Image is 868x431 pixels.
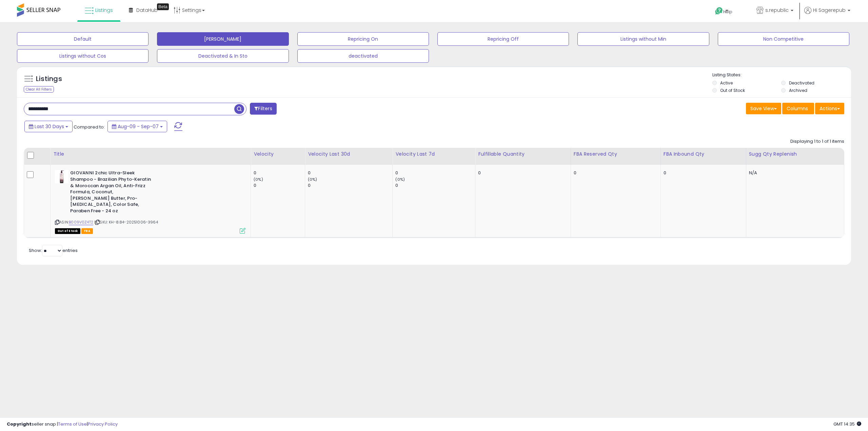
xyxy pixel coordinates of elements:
[664,151,743,158] div: FBA inbound Qty
[815,103,844,114] button: Actions
[789,80,814,86] label: Deactivated
[720,87,745,93] label: Out of Stock
[308,151,390,158] div: Velocity Last 30d
[55,170,68,183] img: 31Zq7tY047L._SL40_.jpg
[55,228,80,234] span: All listings that are currently out of stock and unavailable for purchase on Amazon
[157,3,169,10] div: Tooltip anchor
[790,138,844,145] div: Displaying 1 to 1 of 1 items
[804,7,850,22] a: Hi Sagerepub
[17,32,149,46] button: Default
[308,182,392,189] div: 0
[577,32,709,46] button: Listings without Min
[789,87,807,93] label: Archived
[574,170,655,176] div: 0
[746,148,844,165] th: Please note that this number is a calculation based on your required days of coverage and your ve...
[395,182,475,189] div: 0
[70,170,153,216] b: GIOVANNI 2chic Ultra-Sleek Shampoo - Brazilian Phyto-Keratin & Moroccan Argan Oil, Anti-Frizz For...
[254,170,305,176] div: 0
[720,80,733,86] label: Active
[437,32,569,46] button: Repricing Off
[69,219,93,225] a: B009V0Z4T2
[574,151,658,158] div: FBA Reserved Qty
[297,32,429,46] button: Repricing On
[53,151,248,158] div: Title
[746,103,781,114] button: Save View
[250,103,276,115] button: Filters
[157,49,289,63] button: Deactivated & In Sto
[478,151,568,158] div: Fulfillable Quantity
[297,49,429,63] button: deactivated
[787,105,808,112] span: Columns
[17,49,149,63] button: Listings without Cos
[782,103,814,114] button: Columns
[712,72,851,78] p: Listing States:
[24,121,73,132] button: Last 30 Days
[35,123,64,130] span: Last 30 Days
[29,247,78,254] span: Show: entries
[395,151,472,158] div: Velocity Last 7d
[254,177,263,182] small: (0%)
[157,32,289,46] button: [PERSON_NAME]
[749,151,841,158] div: Sugg Qty Replenish
[395,170,475,176] div: 0
[118,123,159,130] span: Aug-09 - Sep-07
[254,151,302,158] div: Velocity
[749,170,839,176] div: N/A
[95,7,113,14] span: Listings
[765,7,789,14] span: s.republic
[723,9,732,15] span: Help
[254,182,305,189] div: 0
[710,2,746,22] a: Help
[107,121,167,132] button: Aug-09 - Sep-07
[74,124,105,130] span: Compared to:
[36,74,62,84] h5: Listings
[308,170,392,176] div: 0
[718,32,849,46] button: Non Competitive
[136,7,158,14] span: DataHub
[395,177,405,182] small: (0%)
[478,170,566,176] div: 0
[813,7,846,14] span: Hi Sagerepub
[55,170,245,233] div: ASIN:
[664,170,741,176] div: 0
[24,86,54,93] div: Clear All Filters
[81,228,93,234] span: FBA
[308,177,317,182] small: (0%)
[94,219,158,225] span: | SKU: KH-8.84-20251006-3964
[715,7,723,15] i: Get Help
